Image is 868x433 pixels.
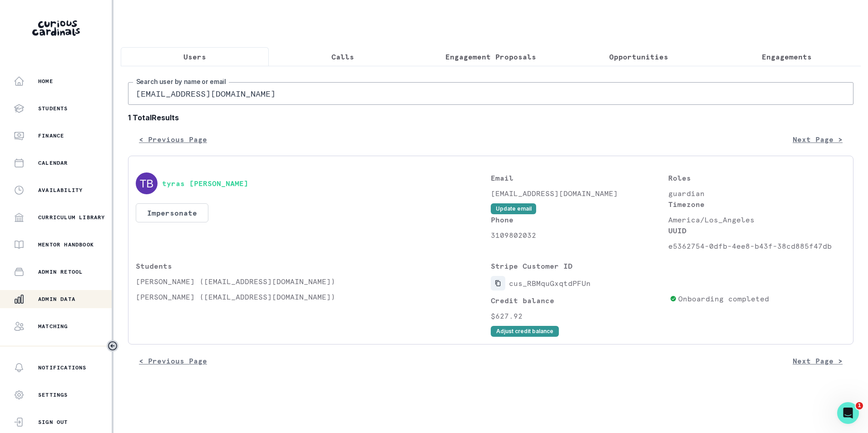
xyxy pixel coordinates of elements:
p: Finance [38,132,64,139]
p: [PERSON_NAME] ([EMAIL_ADDRESS][DOMAIN_NAME]) [136,276,491,287]
p: Engagement Proposals [445,51,536,62]
p: Roles [668,172,846,183]
button: Copied to clipboard [491,276,505,290]
button: < Previous Page [128,352,218,370]
p: Availability [38,187,83,194]
p: UUID [668,225,846,236]
button: Next Page > [782,352,853,370]
p: $627.92 [491,310,666,321]
p: Phone [491,214,668,225]
p: Onboarding completed [678,293,769,304]
img: Curious Cardinals Logo [32,20,80,36]
p: Notifications [38,364,87,371]
p: e5362754-0dfb-4ee8-b43f-38cd885f47db [668,241,846,251]
p: Students [38,105,68,112]
img: svg [136,172,158,194]
p: Users [183,51,206,62]
p: Sign Out [38,418,68,426]
p: Stripe Customer ID [491,261,666,271]
p: Calendar [38,159,68,167]
button: Update email [491,203,536,214]
p: Opportunities [609,51,668,62]
p: Engagements [762,51,812,62]
b: 1 Total Results [128,112,853,123]
button: Toggle sidebar [107,340,118,352]
p: [EMAIL_ADDRESS][DOMAIN_NAME] [491,188,668,199]
p: Settings [38,391,68,399]
button: < Previous Page [128,130,218,148]
button: Impersonate [136,203,208,222]
p: Credit balance [491,295,666,306]
p: America/Los_Angeles [668,214,846,225]
p: Curriculum Library [38,214,105,221]
p: Mentor Handbook [38,241,94,248]
p: Home [38,78,53,85]
p: Admin Data [38,295,75,303]
p: Calls [331,51,354,62]
button: Next Page > [782,130,853,148]
p: [PERSON_NAME] ([EMAIL_ADDRESS][DOMAIN_NAME]) [136,291,491,302]
p: Students [136,261,491,271]
button: Adjust credit balance [491,326,559,337]
p: Timezone [668,199,846,210]
iframe: Intercom live chat [837,402,859,424]
p: guardian [668,188,846,199]
p: Email [491,172,668,183]
p: Admin Retool [38,268,83,276]
p: Matching [38,323,68,330]
p: 3109802032 [491,230,668,241]
span: 1 [856,402,863,409]
button: tyras [PERSON_NAME] [162,179,248,188]
p: cus_RBMquGxqtdPFUn [509,278,591,289]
